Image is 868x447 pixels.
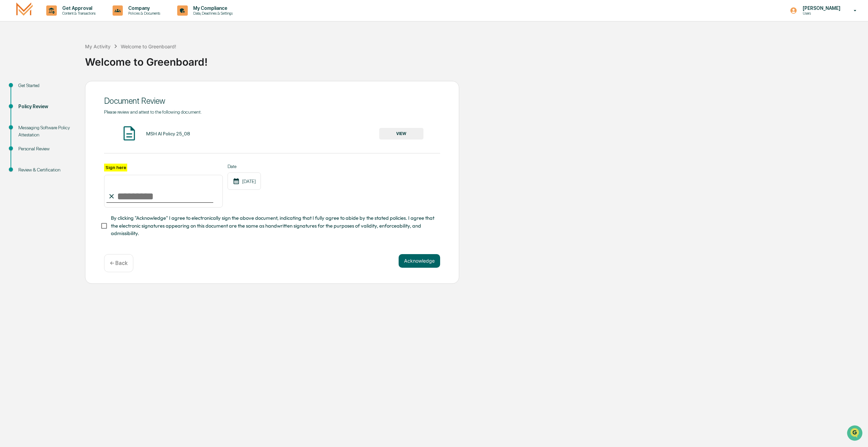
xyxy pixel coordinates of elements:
p: ← Back [110,260,128,266]
p: Get Approval [57,5,99,11]
div: We're available if you need us! [23,59,86,64]
div: 🖐️ [7,86,12,92]
a: 🗄️Attestations [47,83,87,95]
span: Pylon [68,115,82,120]
div: Start new chat [23,52,112,59]
div: Policy Review [18,103,74,110]
div: 🗄️ [49,86,55,92]
span: By clicking "Acknowledge" I agree to electronically sign the above document, indicating that I fu... [111,214,435,237]
span: Preclearance [14,86,44,93]
p: Policies & Documents [123,11,164,16]
a: 🖐️Preclearance [4,83,47,95]
div: Messaging Software Policy Attestation [18,124,74,138]
div: Welcome to Greenboard! [121,44,176,49]
iframe: Open customer support [846,425,865,443]
img: 1746055101610-c473b297-6a78-478c-a979-82029cc54cd1 [7,52,19,64]
p: Users [797,11,844,16]
p: Company [123,5,164,11]
div: Review & Certification [18,166,74,173]
a: Powered byPylon [48,115,82,120]
div: Personal Review [18,145,74,152]
label: Date [228,164,261,169]
p: Content & Transactions [57,11,99,16]
label: Sign here [104,164,127,171]
img: Document Icon [121,125,138,142]
a: 🔎Data Lookup [4,96,46,108]
span: Data Lookup [14,99,43,105]
div: 🔎 [7,99,12,105]
span: Please review and attest to the following document. [104,109,202,115]
p: How can we help? [7,14,124,25]
button: Acknowledge [399,254,440,268]
div: Document Review [104,96,440,106]
p: Data, Deadlines & Settings [188,11,236,16]
button: Start new chat [116,54,124,62]
img: logo [16,2,33,18]
button: VIEW [379,128,423,139]
p: My Compliance [188,5,236,11]
div: [DATE] [228,172,261,190]
span: Attestations [56,86,84,93]
div: MSH AI Policy 25_08 [146,131,190,136]
p: [PERSON_NAME] [797,5,844,11]
div: Get Started [18,82,74,89]
div: Welcome to Greenboard! [85,50,865,68]
div: My Activity [85,44,111,49]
